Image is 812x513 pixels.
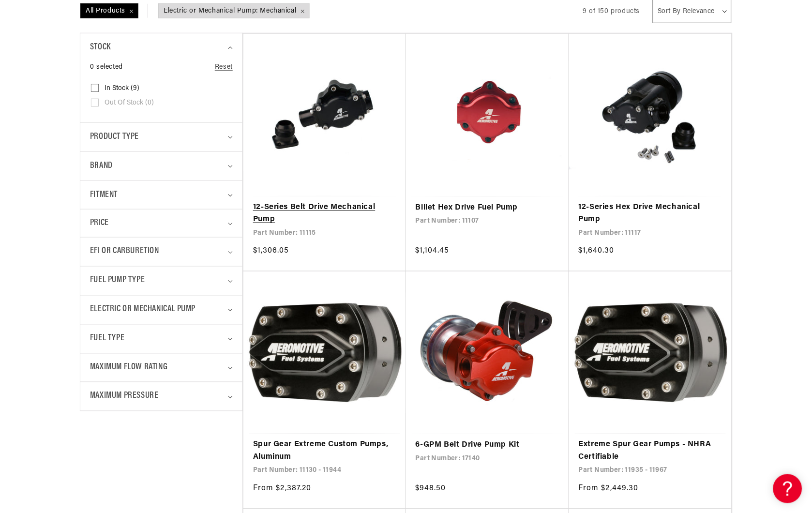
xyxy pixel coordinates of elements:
[105,84,139,93] span: In stock (9)
[158,4,310,18] a: Electric or Mechanical Pump: Mechanical
[90,217,109,230] span: Price
[80,4,158,18] a: All Products
[90,188,118,202] span: Fitment
[90,245,159,259] span: EFI or Carburetion
[90,296,233,324] summary: Electric or Mechanical Pump (1 selected)
[90,159,113,173] span: Brand
[90,303,195,317] span: Electric or Mechanical Pump
[81,4,138,18] span: All Products
[90,332,124,346] span: Fuel Type
[90,382,233,411] summary: Maximum Pressure (0 selected)
[90,41,111,55] span: Stock
[90,361,167,375] span: Maximum Flow Rating
[90,181,233,210] summary: Fitment (0 selected)
[159,4,309,18] span: Electric or Mechanical Pump: Mechanical
[90,354,233,382] summary: Maximum Flow Rating (0 selected)
[90,130,139,144] span: Product type
[90,152,233,181] summary: Brand (0 selected)
[90,267,233,295] summary: Fuel Pump Type (0 selected)
[416,202,559,214] a: Billet Hex Drive Fuel Pump
[90,274,145,288] span: Fuel Pump Type
[90,210,233,237] summary: Price
[90,62,123,73] span: 0 selected
[105,99,154,107] span: Out of stock (0)
[416,439,559,452] a: 6-GPM Belt Drive Pump Kit
[90,390,159,404] span: Maximum Pressure
[90,33,233,62] summary: Stock (0 selected)
[579,201,722,226] a: 12-Series Hex Drive Mechanical Pump
[90,325,233,353] summary: Fuel Type (0 selected)
[253,201,396,226] a: 12-Series Belt Drive Mechanical Pump
[215,62,233,73] a: Reset
[90,238,233,266] summary: EFI or Carburetion (0 selected)
[90,123,233,151] summary: Product type (0 selected)
[583,8,640,15] span: 9 of 150 products
[579,439,722,464] a: Extreme Spur Gear Pumps - NHRA Certifiable
[253,439,396,464] a: Spur Gear Extreme Custom Pumps, Aluminum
